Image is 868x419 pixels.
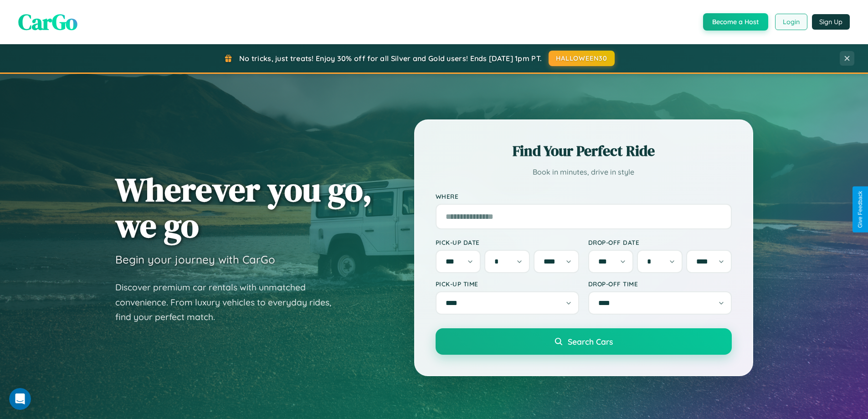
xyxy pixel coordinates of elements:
[9,388,31,410] iframe: Intercom live chat
[115,253,275,266] h3: Begin your journey with CarGo
[436,166,732,179] p: Book in minutes, drive in style
[436,192,732,200] label: Where
[775,14,807,30] button: Login
[436,238,579,246] label: Pick-up Date
[588,280,732,288] label: Drop-off Time
[549,51,615,66] button: HALLOWEEN30
[857,191,863,228] div: Give Feedback
[115,280,343,325] p: Discover premium car rentals with unmatched convenience. From luxury vehicles to everyday rides, ...
[812,14,850,30] button: Sign Up
[239,54,542,63] span: No tricks, just treats! Enjoy 30% off for all Silver and Gold users! Ends [DATE] 1pm PT.
[115,171,372,243] h1: Wherever you go, we go
[703,13,768,31] button: Become a Host
[588,238,732,246] label: Drop-off Date
[436,141,732,161] h2: Find Your Perfect Ride
[436,280,579,288] label: Pick-up Time
[436,328,732,355] button: Search Cars
[18,7,77,37] span: CarGo
[568,336,613,347] span: Search Cars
